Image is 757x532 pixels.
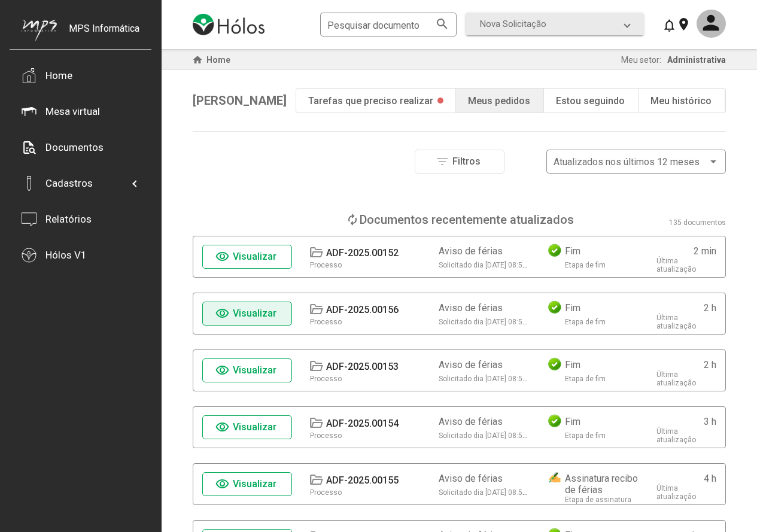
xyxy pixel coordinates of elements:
[45,213,92,225] div: Relatórios
[233,251,276,262] span: Visualizar
[621,55,661,65] span: Meu setor:
[439,473,503,484] div: Aviso de férias
[45,249,87,261] div: Hólos V1
[650,95,712,107] div: Meu histórico
[215,306,230,321] mat-icon: visibility
[452,156,481,167] span: Filtros
[22,165,139,201] mat-expansion-panel-header: Cadastros
[565,245,580,257] div: Fim
[676,17,691,31] mat-icon: location_on
[480,19,546,29] span: Nova Solicitação
[565,318,606,326] div: Etapa de fim
[656,257,716,273] div: Última atualização
[415,150,504,174] button: Filtros
[704,473,716,484] div: 4 h
[206,55,230,65] span: Home
[45,105,100,117] div: Mesa virtual
[309,302,323,317] mat-icon: folder_open
[233,364,276,376] span: Visualizar
[439,359,503,370] div: Aviso de férias
[468,95,530,107] div: Meus pedidos
[656,314,716,330] div: Última atualização
[309,359,323,373] mat-icon: folder_open
[193,14,265,35] img: logo-holos.png
[233,478,276,490] span: Visualizar
[704,302,716,314] div: 2 h
[439,245,503,257] div: Aviso de férias
[308,95,433,107] div: Tarefas que preciso realizar
[656,427,716,444] div: Última atualização
[326,475,399,486] div: ADF-2025.00155
[439,416,503,427] div: Aviso de férias
[565,473,639,495] div: Assinatura recibo de férias
[565,416,580,427] div: Fim
[202,472,292,496] button: Visualizar
[556,95,625,107] div: Estou seguindo
[193,93,287,108] span: [PERSON_NAME]
[309,416,323,430] mat-icon: folder_open
[326,418,399,429] div: ADF-2025.00154
[310,318,342,326] div: Processo
[215,250,230,264] mat-icon: visibility
[565,431,606,440] div: Etapa de fim
[310,431,342,440] div: Processo
[45,69,72,81] div: Home
[309,245,323,260] mat-icon: folder_open
[694,245,716,257] div: 2 min
[69,23,139,53] div: MPS Informática
[326,304,399,315] div: ADF-2025.00156
[360,212,574,227] div: Documentos recentemente atualizados
[310,375,342,383] div: Processo
[345,212,360,227] mat-icon: loop
[202,245,292,269] button: Visualizar
[435,16,449,31] mat-icon: search
[326,361,399,372] div: ADF-2025.00153
[669,218,726,227] div: 135 documentos
[565,302,580,314] div: Fim
[704,359,716,370] div: 2 h
[565,359,580,370] div: Fim
[202,302,292,326] button: Visualizar
[22,19,57,41] img: mps-image-cropped.png
[656,484,716,501] div: Última atualização
[202,358,292,382] button: Visualizar
[439,302,503,314] div: Aviso de férias
[309,473,323,487] mat-icon: folder_open
[667,55,726,65] span: Administrativa
[202,415,292,439] button: Visualizar
[656,370,716,387] div: Última atualização
[233,308,276,319] span: Visualizar
[554,156,700,168] span: Atualizados nos últimos 12 meses
[326,247,399,259] div: ADF-2025.00152
[565,261,606,269] div: Etapa de fim
[565,375,606,383] div: Etapa de fim
[310,261,342,269] div: Processo
[435,154,449,169] mat-icon: filter_list
[215,363,230,378] mat-icon: visibility
[190,53,205,67] mat-icon: home
[565,495,631,504] div: Etapa de assinatura
[45,177,93,189] div: Cadastros
[215,477,230,491] mat-icon: visibility
[215,420,230,434] mat-icon: visibility
[704,416,716,427] div: 3 h
[310,488,342,497] div: Processo
[233,421,276,433] span: Visualizar
[466,13,644,35] mat-expansion-panel-header: Nova Solicitação
[45,141,104,153] div: Documentos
